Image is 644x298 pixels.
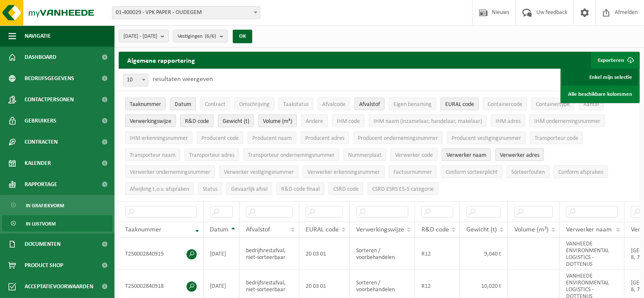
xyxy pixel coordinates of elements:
span: Verwerkingswijze [356,226,404,233]
a: Alle beschikbare kolommen [562,86,638,103]
span: Afvalstof [246,226,270,233]
span: CSRD code [333,186,359,192]
button: Gewicht (t)Gewicht (t): Activate to sort [218,114,254,127]
span: Verwerker ondernemingsnummer [130,169,210,175]
span: Verwerker naam [446,152,486,159]
span: Omschrijving [239,101,270,108]
button: ContractContract: Activate to sort [200,97,230,110]
button: R&D code finaalR&amp;D code finaal: Activate to sort [276,182,324,195]
span: Afvalstof [359,101,380,108]
button: IHM erkenningsnummerIHM erkenningsnummer: Activate to sort [125,131,192,144]
button: Afwijking t.o.v. afsprakenAfwijking t.o.v. afspraken: Activate to sort [125,182,194,195]
span: Producent vestigingsnummer [452,135,521,142]
span: Contract [205,101,226,108]
span: Gewicht (t) [223,118,249,125]
button: Conform sorteerplicht : Activate to sort [441,165,502,178]
span: R&D code finaal [281,186,320,192]
button: CSRD ESRS E5-5 categorieCSRD ESRS E5-5 categorie: Activate to sort [368,182,438,195]
span: Volume (m³) [514,226,549,233]
button: FactuurnummerFactuurnummer: Activate to sort [389,165,437,178]
td: T250002840919 [119,238,204,270]
span: Eigen benaming [393,101,432,108]
span: Verwerkingswijze [130,118,171,125]
button: Producent ondernemingsnummerProducent ondernemingsnummer: Activate to sort [353,131,443,144]
span: Producent naam [252,135,292,142]
span: Verwerker naam [566,226,612,233]
button: AfvalcodeAfvalcode: Activate to sort [318,97,350,110]
span: Aantal [583,101,599,108]
button: Exporteren [591,52,639,69]
button: VerwerkingswijzeVerwerkingswijze: Activate to sort [125,114,176,127]
span: Kalender [25,153,51,174]
span: IHM code [337,118,360,125]
span: Verwerker adres [500,152,539,159]
button: Vestigingen(6/6) [173,30,228,42]
button: SorteerfoutenSorteerfouten: Activate to sort [507,165,549,178]
span: Transporteur code [535,135,578,142]
button: AfvalstofAfvalstof: Activate to sort [354,97,385,110]
span: Navigatie [25,25,51,47]
button: Transporteur adresTransporteur adres: Activate to sort [184,148,239,161]
button: Verwerker vestigingsnummerVerwerker vestigingsnummer: Activate to sort [219,165,298,178]
span: Rapportage [25,174,57,195]
a: In grafiekvorm [2,197,112,213]
span: Producent code [201,135,239,142]
span: Gebruikers [25,110,56,131]
span: Gevaarlijk afval [231,186,268,192]
span: Transporteur adres [189,152,234,159]
button: [DATE] - [DATE] [119,30,169,42]
button: DatumDatum: Activate to sort [170,97,196,110]
span: IHM ondernemingsnummer [534,118,600,125]
span: Acceptatievoorwaarden [25,276,93,297]
span: Product Shop [25,255,63,276]
td: R12 [415,238,460,270]
span: Gewicht (t) [466,226,497,233]
td: 9,040 t [460,238,508,270]
span: 10 [123,74,148,86]
td: bedrijfsrestafval, niet-sorteerbaar [240,238,299,270]
button: Verwerker adresVerwerker adres: Activate to sort [495,148,544,161]
span: Volume (m³) [263,118,292,125]
button: Transporteur naamTransporteur naam: Activate to sort [125,148,180,161]
button: OmschrijvingOmschrijving: Activate to sort [234,97,274,110]
button: Producent vestigingsnummerProducent vestigingsnummer: Activate to sort [447,131,526,144]
span: Producent ondernemingsnummer [358,135,438,142]
button: Transporteur ondernemingsnummerTransporteur ondernemingsnummer : Activate to sort [243,148,339,161]
span: R&D code [421,226,449,233]
span: Taaknummer [125,226,162,233]
h2: Algemene rapportering [119,52,204,69]
button: EURAL codeEURAL code: Activate to sort [440,97,479,110]
span: Verwerker code [395,152,433,159]
span: Taaknummer [130,101,161,108]
button: Volume (m³)Volume (m³): Activate to sort [258,114,297,127]
span: Bedrijfsgegevens [25,68,74,89]
span: Contracten [25,131,58,153]
td: 20 03 01 [299,238,350,270]
button: Conform afspraken : Activate to sort [554,165,608,178]
button: Verwerker erkenningsnummerVerwerker erkenningsnummer: Activate to sort [303,165,385,178]
span: Contactpersonen [25,89,74,110]
span: Transporteur ondernemingsnummer [248,152,335,159]
td: [DATE] [204,238,240,270]
span: Factuurnummer [393,169,432,175]
td: VANHEEDE ENVIRONMENTAL LOGISTICS - DOTTENIJS [560,238,624,270]
span: In lijstvorm [26,216,56,232]
a: Enkel mijn selectie [562,69,638,86]
span: R&D code [185,118,209,125]
button: StatusStatus: Activate to sort [198,182,222,195]
span: CSRD ESRS E5-5 categorie [372,186,434,192]
span: [DATE] - [DATE] [123,30,157,43]
span: Datum [210,226,229,233]
span: 01-400029 - VPK PAPER - OUDEGEM [112,6,260,19]
button: Eigen benamingEigen benaming: Activate to sort [389,97,436,110]
button: TaaknummerTaaknummer: Activate to remove sorting [125,97,166,110]
button: Verwerker ondernemingsnummerVerwerker ondernemingsnummer: Activate to sort [125,165,215,178]
button: AantalAantal: Activate to sort [579,97,604,110]
span: Producent adres [305,135,344,142]
button: OK [233,30,252,43]
span: Conform afspraken [558,169,603,175]
button: IHM codeIHM code: Activate to sort [332,114,365,127]
count: (6/6) [205,33,216,39]
button: Producent naamProducent naam: Activate to sort [248,131,296,144]
button: Verwerker naamVerwerker naam: Activate to sort [442,148,491,161]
